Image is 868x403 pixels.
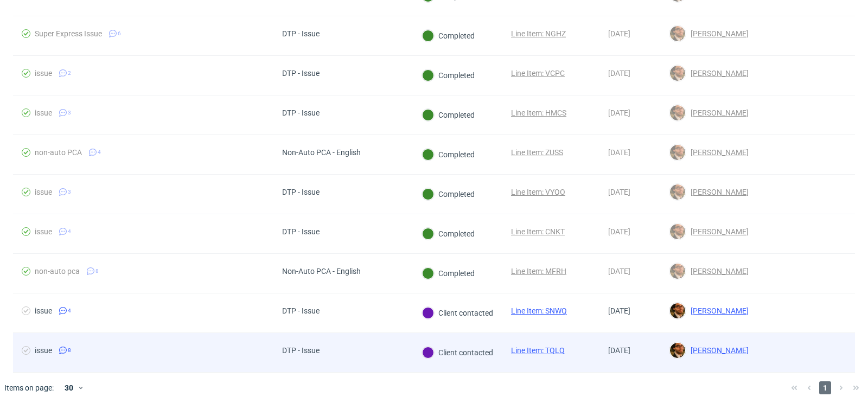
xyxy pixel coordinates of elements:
[35,108,52,117] div: issue
[686,227,749,236] span: [PERSON_NAME]
[35,29,102,38] div: Super Express Issue
[670,343,685,358] img: Matteo Corsico
[282,69,320,78] div: DTP - Issue
[608,346,630,355] span: [DATE]
[35,69,52,78] div: issue
[511,148,563,157] a: Line Item: ZUSS
[686,188,749,196] span: [PERSON_NAME]
[35,306,52,315] div: issue
[282,306,320,315] div: DTP - Issue
[608,267,630,276] span: [DATE]
[422,307,493,319] div: Client contacted
[422,109,475,121] div: Completed
[95,267,99,276] span: 8
[686,306,749,315] span: [PERSON_NAME]
[282,227,320,236] div: DTP - Issue
[511,306,567,315] a: Line Item: SNWQ
[282,108,320,117] div: DTP - Issue
[608,227,630,236] span: [DATE]
[68,306,71,315] span: 4
[819,381,831,394] span: 1
[422,188,475,200] div: Completed
[68,188,71,196] span: 3
[422,228,475,240] div: Completed
[686,148,749,157] span: [PERSON_NAME]
[686,29,749,38] span: [PERSON_NAME]
[35,346,52,355] div: issue
[68,69,71,78] span: 2
[670,303,685,318] img: Matteo Corsico
[35,148,82,157] div: non-auto PCA
[422,267,475,279] div: Completed
[98,148,101,157] span: 4
[282,148,361,157] div: Non-Auto PCA - English
[670,264,685,279] img: Matteo Corsico
[608,188,630,196] span: [DATE]
[686,69,749,78] span: [PERSON_NAME]
[422,30,475,42] div: Completed
[422,69,475,81] div: Completed
[670,145,685,160] img: Matteo Corsico
[670,105,685,120] img: Matteo Corsico
[35,267,80,276] div: non-auto pca
[511,267,566,276] a: Line Item: MFRH
[511,227,565,236] a: Line Item: CNKT
[511,69,565,78] a: Line Item: VCPC
[282,267,361,276] div: Non-Auto PCA - English
[68,108,71,117] span: 3
[68,346,71,355] span: 8
[511,346,565,355] a: Line Item: TQLQ
[118,29,121,38] span: 6
[511,188,565,196] a: Line Item: VYQO
[608,108,630,117] span: [DATE]
[422,347,493,359] div: Client contacted
[670,26,685,41] img: Matteo Corsico
[422,149,475,161] div: Completed
[608,29,630,38] span: [DATE]
[68,227,71,236] span: 4
[282,346,320,355] div: DTP - Issue
[35,188,52,196] div: issue
[282,29,320,38] div: DTP - Issue
[608,69,630,78] span: [DATE]
[58,380,78,395] div: 30
[686,108,749,117] span: [PERSON_NAME]
[686,346,749,355] span: [PERSON_NAME]
[4,382,54,393] span: Items on page:
[686,267,749,276] span: [PERSON_NAME]
[511,29,566,38] a: Line Item: NGHZ
[608,148,630,157] span: [DATE]
[35,227,52,236] div: issue
[670,66,685,81] img: Matteo Corsico
[670,184,685,200] img: Matteo Corsico
[282,188,320,196] div: DTP - Issue
[670,224,685,239] img: Matteo Corsico
[608,306,630,315] span: [DATE]
[511,108,566,117] a: Line Item: HMCS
